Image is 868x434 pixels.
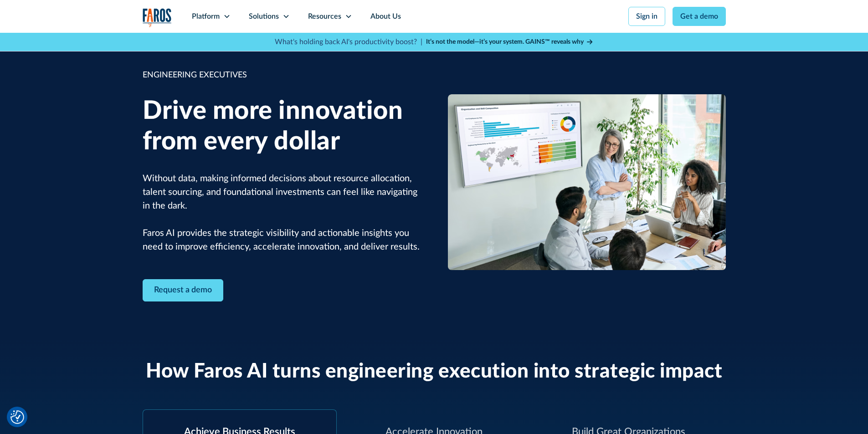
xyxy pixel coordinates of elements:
[143,279,223,301] a: Contact Modal
[426,39,584,45] strong: It’s not the model—it’s your system. GAINS™ reveals why
[143,96,421,157] h1: Drive more innovation from every dollar
[308,11,341,22] div: Resources
[249,11,279,22] div: Solutions
[143,8,172,27] a: home
[275,36,422,47] p: What's holding back AI's productivity boost? |
[10,410,24,424] img: Revisit consent button
[143,69,421,82] div: ENGINEERING EXECUTIVES
[673,7,726,26] a: Get a demo
[143,172,421,254] p: Without data, making informed decisions about resource allocation, talent sourcing, and foundatio...
[143,8,172,27] img: Logo of the analytics and reporting company Faros.
[426,37,594,47] a: It’s not the model—it’s your system. GAINS™ reveals why
[146,360,722,384] h2: How Faros AI turns engineering execution into strategic impact
[10,410,24,424] button: Cookie Settings
[628,7,665,26] a: Sign in
[192,11,220,22] div: Platform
